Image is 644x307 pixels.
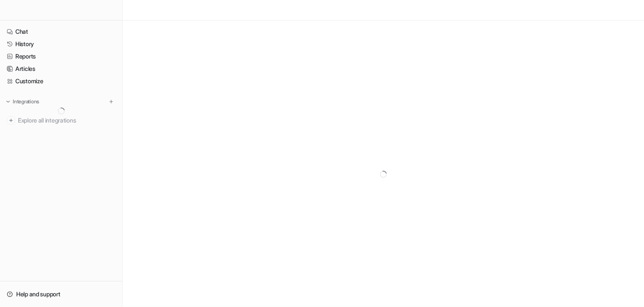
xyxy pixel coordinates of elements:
a: Help and support [3,288,119,300]
img: explore all integrations [7,116,15,125]
button: Integrations [3,97,42,106]
a: History [3,38,119,50]
img: expand menu [5,99,11,105]
a: Customize [3,75,119,87]
a: Chat [3,26,119,38]
a: Reports [3,50,119,62]
span: Explore all integrations [18,114,115,127]
img: menu_add.svg [108,99,114,105]
a: Articles [3,63,119,75]
p: Integrations [13,98,39,105]
a: Explore all integrations [3,114,119,126]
